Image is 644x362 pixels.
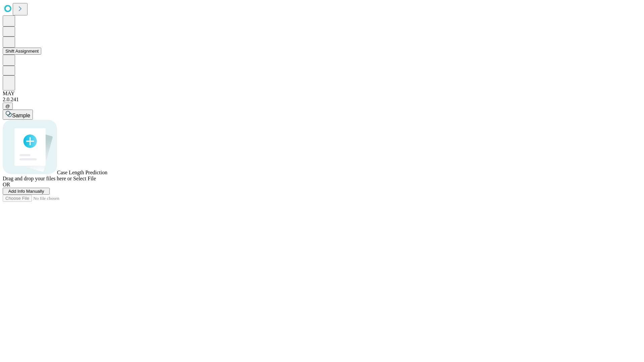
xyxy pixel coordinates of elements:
[3,90,641,97] div: MAY
[73,176,96,181] span: Select File
[3,110,33,120] button: Sample
[3,176,72,181] span: Drag and drop your files here or
[57,170,107,175] span: Case Length Prediction
[5,104,10,109] span: @
[8,189,44,194] span: Add Info Manually
[3,188,50,195] button: Add Info Manually
[3,97,641,103] div: 2.0.241
[3,48,41,55] button: Shift Assignment
[12,113,30,118] span: Sample
[3,182,10,187] span: OR
[3,103,13,110] button: @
